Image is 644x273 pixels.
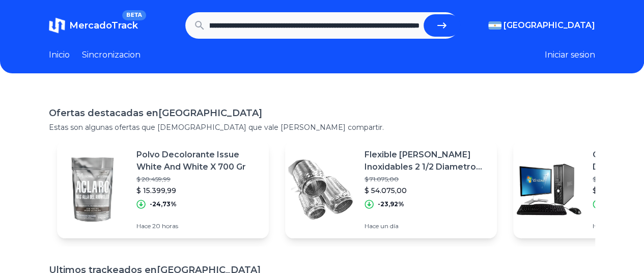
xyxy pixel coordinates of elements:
[136,149,261,173] p: Polvo Decolorante Issue White And White X 700 Gr
[49,17,65,34] img: MercadoTrack
[513,154,584,225] img: Featured image
[365,149,489,173] p: Flexible [PERSON_NAME] Inoxidables 2 1/2 Diametro Interior
[488,21,501,30] img: Argentina
[545,49,595,61] button: Iniciar sesion
[378,200,404,208] p: -23,92%
[49,49,70,61] a: Inicio
[57,141,269,238] a: Featured imagePolvo Decolorante Issue White And White X 700 Gr$ 20.459,99$ 15.399,99-24,73%Hace 2...
[285,141,497,238] a: Featured imageFlexible [PERSON_NAME] Inoxidables 2 1/2 Diametro Interior$ 71.075,00$ 54.075,00-23...
[49,122,595,132] p: Estas son algunas ofertas que [DEMOGRAPHIC_DATA] que vale [PERSON_NAME] compartir.
[150,200,177,208] p: -24,73%
[365,185,489,196] p: $ 54.075,00
[122,10,146,20] span: BETA
[285,154,356,225] img: Featured image
[49,106,595,120] h1: Ofertas destacadas en [GEOGRAPHIC_DATA]
[136,222,261,230] p: Hace 20 horas
[82,49,141,61] a: Sincronizacion
[503,19,595,32] span: [GEOGRAPHIC_DATA]
[69,20,138,31] span: MercadoTrack
[488,19,595,32] button: [GEOGRAPHIC_DATA]
[57,154,128,225] img: Featured image
[49,17,138,34] a: MercadoTrackBETA
[136,175,261,183] p: $ 20.459,99
[136,185,261,196] p: $ 15.399,99
[365,175,489,183] p: $ 71.075,00
[365,222,489,230] p: Hace un día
